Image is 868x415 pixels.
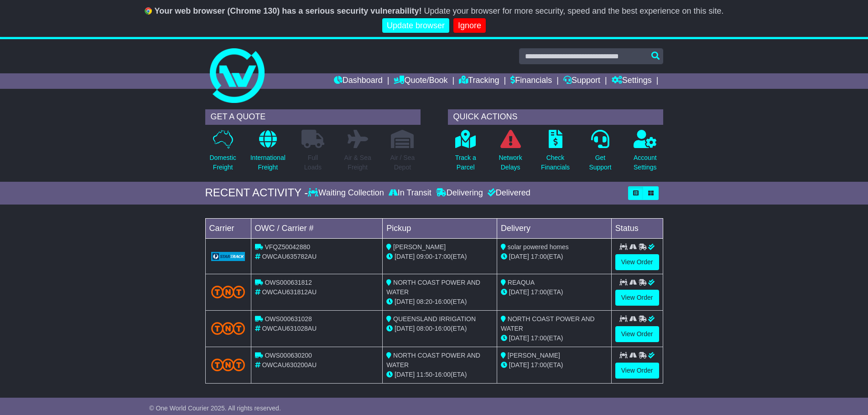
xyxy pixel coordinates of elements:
[386,279,480,296] span: NORTH COAST POWER AND WATER
[508,243,569,251] span: solar powered homes
[395,253,415,260] span: [DATE]
[250,129,286,177] a: InternationalFreight
[501,333,608,343] div: (ETA)
[251,218,383,238] td: OWC / Carrier #
[265,279,312,286] span: OWS000631812
[501,315,595,332] span: NORTH COAST POWER AND WATER
[383,218,497,238] td: Pickup
[149,405,281,412] span: © One World Courier 2025. All rights reserved.
[386,297,493,307] div: - (ETA)
[531,288,547,296] span: 17:00
[262,325,317,332] span: OWCAU631028AU
[434,188,485,198] div: Delivering
[501,287,608,297] div: (ETA)
[344,153,371,172] p: Air & Sea Freight
[633,129,657,177] a: AccountSettings
[498,129,522,177] a: NetworkDelays
[615,326,659,342] a: View Order
[209,153,236,172] p: Domestic Freight
[615,363,659,379] a: View Order
[509,361,529,369] span: [DATE]
[416,325,432,332] span: 08:00
[386,188,434,198] div: In Transit
[501,360,608,370] div: (ETA)
[416,253,432,260] span: 09:00
[211,322,245,334] img: TNT_Domestic.png
[386,324,493,333] div: - (ETA)
[435,371,451,378] span: 16:00
[499,153,522,172] p: Network Delays
[334,73,383,89] a: Dashboard
[209,129,236,177] a: DomesticFreight
[588,129,612,177] a: GetSupport
[393,243,446,251] span: [PERSON_NAME]
[211,359,245,371] img: TNT_Domestic.png
[563,73,600,89] a: Support
[448,109,663,125] div: QUICK ACTIONS
[265,243,310,251] span: VFQZ50042880
[455,153,476,172] p: Track a Parcel
[508,352,560,359] span: [PERSON_NAME]
[262,361,317,369] span: OWCAU630200AU
[509,253,529,260] span: [DATE]
[308,188,386,198] div: Waiting Collection
[211,286,245,298] img: TNT_Domestic.png
[435,325,451,332] span: 16:00
[424,6,723,15] span: Update your browser for more security, speed and the best experience on this site.
[393,315,476,323] span: QUEENSLAND IRRIGATION
[531,253,547,260] span: 17:00
[485,188,530,198] div: Delivered
[265,315,312,323] span: OWS000631028
[455,129,477,177] a: Track aParcel
[205,109,421,125] div: GET A QUOTE
[509,334,529,342] span: [DATE]
[386,370,493,379] div: - (ETA)
[386,252,493,261] div: - (ETA)
[615,254,659,270] a: View Order
[509,288,529,296] span: [DATE]
[634,153,657,172] p: Account Settings
[155,6,422,15] b: Your web browser (Chrome 130) has a serious security vulnerability!
[459,73,499,89] a: Tracking
[501,252,608,261] div: (ETA)
[612,73,652,89] a: Settings
[211,252,245,261] img: GetCarrierServiceLogo
[386,352,480,369] span: NORTH COAST POWER AND WATER
[395,298,415,305] span: [DATE]
[416,298,432,305] span: 08:20
[589,153,611,172] p: Get Support
[615,290,659,306] a: View Order
[497,218,611,238] td: Delivery
[262,288,317,296] span: OWCAU631812AU
[395,325,415,332] span: [DATE]
[531,361,547,369] span: 17:00
[531,334,547,342] span: 17:00
[265,352,312,359] span: OWS000630200
[435,253,451,260] span: 17:00
[382,18,449,33] a: Update browser
[611,218,663,238] td: Status
[541,129,570,177] a: CheckFinancials
[508,279,535,286] span: REAQUA
[394,73,447,89] a: Quote/Book
[416,371,432,378] span: 11:50
[390,153,415,172] p: Air / Sea Depot
[250,153,286,172] p: International Freight
[205,186,308,200] div: RECENT ACTIVITY -
[453,18,486,33] a: Ignore
[510,73,552,89] a: Financials
[395,371,415,378] span: [DATE]
[301,153,324,172] p: Full Loads
[205,218,251,238] td: Carrier
[541,153,570,172] p: Check Financials
[262,253,317,260] span: OWCAU635782AU
[435,298,451,305] span: 16:00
